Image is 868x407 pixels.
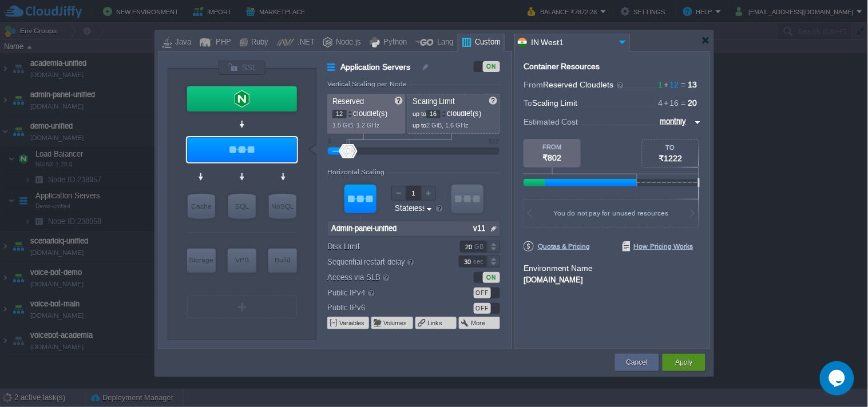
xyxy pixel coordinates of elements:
[675,357,692,368] button: Apply
[659,80,663,89] span: 1
[383,318,408,328] button: Volumes
[427,318,443,328] button: Links
[339,318,366,328] button: Variables
[327,302,443,314] label: Public IPv6
[643,144,699,151] div: TO
[489,138,499,145] div: 512
[543,80,625,89] span: Reserved Cloudlets
[413,122,426,129] span: up to
[332,122,380,129] span: 1.5 GiB, 1.2 GHz
[524,264,593,273] label: Environment Name
[413,110,426,117] span: up to
[332,34,361,51] div: Node.js
[679,98,688,107] span: =
[524,241,590,252] span: Quotas & Pricing
[524,274,701,284] div: [DOMAIN_NAME]
[268,249,297,272] div: Build
[294,34,315,51] div: .NET
[228,249,256,273] div: Elastic VPS
[659,154,683,163] span: ₹1222
[228,249,256,272] div: VPS
[524,62,600,71] div: Container Resources
[474,288,491,298] div: OFF
[483,272,500,283] div: ON
[543,153,562,162] span: ₹802
[483,61,500,72] div: ON
[524,115,578,128] span: Estimated Cost
[187,249,216,272] div: Storage
[327,271,443,284] label: Access via SLB
[269,194,296,219] div: NoSQL
[327,286,443,299] label: Public IPv4
[413,106,496,118] p: cloudlet(s)
[688,98,697,107] span: 20
[434,34,453,51] div: Lang
[228,194,256,219] div: SQL
[327,168,387,176] div: Horizontal Scaling
[187,249,216,273] div: Storage Containers
[524,143,581,150] div: FROM
[327,241,443,253] label: Disk Limit
[474,241,486,252] div: GB
[188,194,215,219] div: Cache
[327,256,443,268] label: Sequential restart delay
[413,97,455,106] span: Scaling Limit
[426,122,469,129] span: 2 GiB, 1.6 GHz
[248,34,268,51] div: Ruby
[187,296,297,318] div: Create New Layer
[328,138,331,145] div: 0
[688,80,697,89] span: 13
[524,80,543,89] span: From
[172,34,191,51] div: Java
[269,194,296,219] div: NoSQL Databases
[380,34,407,51] div: Python
[473,256,486,267] div: sec
[474,303,491,314] div: OFF
[332,97,364,106] span: Reserved
[471,318,486,328] button: More
[663,98,670,107] span: +
[663,98,679,107] span: 16
[532,98,578,107] span: Scaling Limit
[663,80,670,89] span: +
[679,80,688,89] span: =
[659,98,663,107] span: 4
[187,137,297,162] div: Application Servers
[471,34,501,51] div: Custom
[623,241,693,252] span: How Pricing Works
[327,80,410,88] div: Vertical Scaling per Node
[187,86,297,111] div: Load Balancer
[212,34,231,51] div: PHP
[228,194,256,219] div: SQL Databases
[332,106,402,118] p: cloudlet(s)
[663,80,679,89] span: 12
[820,361,857,396] iframe: chat widget
[627,357,648,368] button: Cancel
[524,98,532,107] span: To
[268,249,297,273] div: Build Node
